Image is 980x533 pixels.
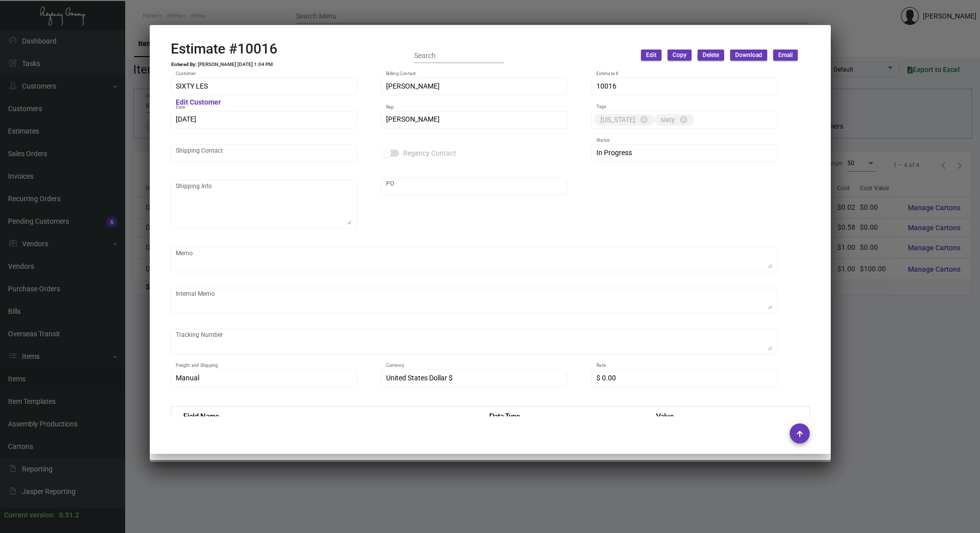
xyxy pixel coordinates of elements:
th: Field Name [171,407,479,424]
mat-chip: [US_STATE] [594,114,655,126]
span: Manual [176,374,199,382]
td: Entered By: [171,62,197,68]
span: Email [778,51,793,60]
span: Edit [646,51,657,60]
span: Copy [673,51,687,60]
span: Delete [703,51,719,60]
span: Download [735,51,762,60]
span: Regency Contact [403,147,456,159]
div: Current version: [4,510,55,520]
button: Edit [641,50,662,61]
th: Data Type [479,407,646,424]
mat-icon: cancel [639,115,648,124]
mat-chip: sixty [655,114,694,126]
h2: Estimate #10016 [171,41,277,58]
button: Copy [668,50,692,61]
mat-icon: cancel [679,115,688,124]
span: In Progress [596,149,632,157]
td: [PERSON_NAME] [DATE] 1:04 PM [197,62,273,68]
button: Delete [698,50,724,61]
th: Value [646,407,809,424]
button: Email [773,50,798,61]
div: 0.51.2 [59,510,79,520]
button: Download [730,50,767,61]
mat-hint: Edit Customer [176,99,221,107]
